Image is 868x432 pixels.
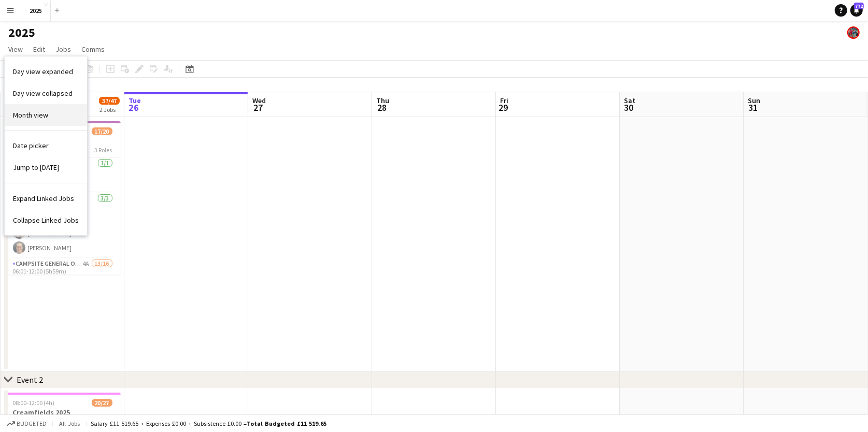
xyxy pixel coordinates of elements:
[499,102,508,113] span: 29
[92,127,112,135] span: 17/20
[13,67,73,76] span: Day view expanded
[624,96,635,105] span: Sat
[33,45,45,54] span: Edit
[81,45,105,54] span: Comms
[5,82,87,104] a: Day view collapsed
[17,420,47,427] span: Budgeted
[3,102,18,113] span: 25
[91,420,326,427] div: Salary £11 519.65 + Expenses £0.00 + Subsistence £0.00 =
[13,141,49,150] span: Date picker
[13,399,55,407] span: 08:00-12:00 (4h)
[129,96,141,105] span: Tue
[622,102,635,113] span: 30
[99,106,119,113] div: 2 Jobs
[252,96,266,105] span: Wed
[5,104,87,126] a: Month view
[92,399,112,407] span: 20/27
[5,61,87,82] a: Day view expanded
[8,45,23,54] span: View
[4,42,27,56] a: View
[13,89,73,98] span: Day view collapsed
[13,215,79,225] span: Collapse Linked Jobs
[850,4,863,17] a: 772
[375,102,389,113] span: 28
[13,194,74,203] span: Expand Linked Jobs
[99,97,120,105] span: 37/47
[500,96,508,105] span: Fri
[5,188,87,209] a: Expand Linked Jobs
[29,42,49,56] a: Edit
[5,156,87,178] a: Jump to today
[13,110,48,120] span: Month view
[95,146,112,154] span: 3 Roles
[17,375,43,385] div: Event 2
[746,102,760,113] span: 31
[247,420,326,427] span: Total Budgeted £11 519.65
[5,408,121,417] h3: Creamfields 2025
[57,420,82,427] span: All jobs
[376,96,389,105] span: Thu
[748,96,760,105] span: Sun
[55,45,71,54] span: Jobs
[51,42,75,56] a: Jobs
[13,163,59,172] span: Jump to [DATE]
[854,3,864,9] span: 772
[8,25,35,40] h1: 2025
[5,135,87,156] a: Date picker
[5,418,48,429] button: Budgeted
[77,42,109,56] a: Comms
[847,26,860,39] app-user-avatar: Lucia Aguirre de Potter
[127,102,141,113] span: 26
[5,209,87,231] a: Collapse Linked Jobs
[21,1,51,21] button: 2025
[251,102,266,113] span: 27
